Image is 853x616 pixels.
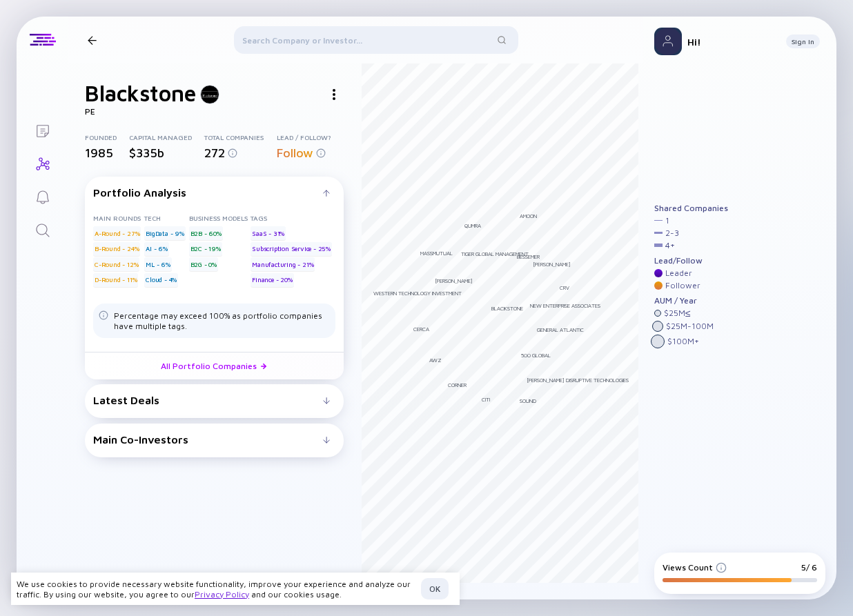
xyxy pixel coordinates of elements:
[666,321,714,331] div: $ 25M - 100M
[129,133,204,141] div: Capital Managed
[251,257,315,271] div: Manufacturing - 21%
[435,277,473,284] div: [PERSON_NAME]
[448,381,467,388] div: Corner
[533,261,571,268] div: [PERSON_NAME]
[93,394,323,406] div: Latest Deals
[373,290,462,297] div: Western Technology Investment
[189,226,223,240] div: B2B - 60%
[786,34,820,48] button: Sign In
[801,562,817,573] div: 5/ 6
[521,352,551,359] div: 500 Global
[685,308,691,318] div: ≤
[333,89,335,100] img: Investor Actions
[228,148,237,158] img: Info for Total Companies
[204,146,225,160] span: 272
[654,256,728,266] div: Lead/Follow
[527,377,629,384] div: [PERSON_NAME] Disruptive Technologies
[17,579,415,599] div: We use cookies to provide necessary website functionality, improve your experience and analyze ou...
[93,433,323,446] div: Main Co-Investors
[667,337,699,346] div: $ 100M +
[251,214,335,222] div: Tags
[93,242,140,256] div: B-Round - 24%
[99,310,108,320] img: Tags Dislacimer info icon
[195,589,249,599] a: Privacy Policy
[461,250,529,257] div: Tiger Global Management
[421,578,449,599] button: OK
[665,268,692,278] div: Leader
[85,106,344,117] div: PE
[251,242,332,256] div: Subscription Service - 25%
[144,214,188,222] div: Tech
[665,228,679,238] div: 2 - 3
[144,257,172,271] div: ML - 6%
[204,133,276,141] div: Total Companies
[189,257,218,271] div: B2G - 0%
[316,148,326,158] img: Info for Lead / Follow?
[144,242,169,256] div: AI - 6%
[144,273,178,287] div: Cloud - 4%
[93,257,139,271] div: C-Round - 12%
[189,242,222,256] div: B2C - 19%
[93,226,141,240] div: A-Round - 27%
[664,308,691,318] div: $ 25M
[482,396,490,403] div: Citi
[464,222,481,229] div: Qumra
[665,216,669,226] div: 1
[687,36,775,48] div: Hi!
[654,296,728,306] div: AUM / Year
[654,203,728,213] div: Shared Companies
[277,133,344,141] div: Lead / Follow?
[93,186,323,199] div: Portfolio Analysis
[251,226,286,240] div: SaaS - 31%
[277,146,313,160] span: Follow
[93,214,144,222] div: Main rounds
[85,352,344,379] a: All Portfolio Companies
[663,562,727,573] div: Views Count
[17,113,68,146] a: Lists
[17,179,68,212] a: Reminders
[520,212,537,219] div: aMoon
[85,146,129,160] div: 1985
[665,281,700,290] div: Follower
[17,146,68,179] a: Investor Map
[429,357,442,364] div: Awz
[251,273,293,287] div: Finance - 20%
[537,326,584,333] div: General Atlantic
[491,305,523,312] div: Blackstone
[413,326,429,332] div: Cerca
[520,397,536,404] div: Sound
[114,310,330,331] div: Percentage may exceed 100% as portfolio companies have multiple tags.
[654,28,682,55] img: Profile Picture
[560,284,569,291] div: CRV
[85,80,196,106] h1: Blackstone
[530,302,600,309] div: New Enterprise Associates
[85,133,129,141] div: Founded
[17,212,68,246] a: Search
[189,214,251,222] div: Business Models
[129,146,204,160] div: $335b
[144,226,186,240] div: BigData - 9%
[420,250,453,257] div: MassMutual
[93,273,138,287] div: D-Round - 11%
[665,241,675,250] div: 4 +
